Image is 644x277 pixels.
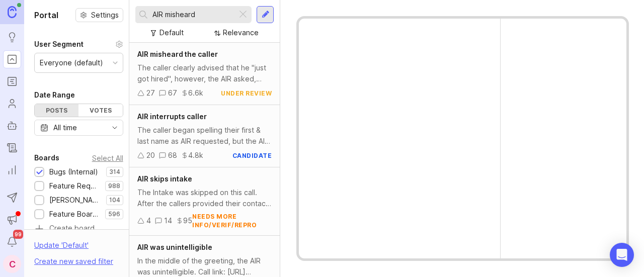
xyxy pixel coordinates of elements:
span: AIR skips intake [137,174,192,183]
div: Open Intercom Messenger [610,243,634,267]
span: Settings [91,10,119,20]
div: The Intake was skipped on this call. After the callers provided their contact information, the AI... [137,187,272,209]
div: Select All [92,155,123,161]
input: Search... [152,9,233,20]
a: Changelog [3,139,21,157]
span: AIR misheard the caller [137,50,218,58]
div: Update ' Default ' [34,240,89,256]
a: Users [3,95,21,113]
div: Bugs (Internal) [49,166,98,177]
a: AIR interrupts callerThe caller began spelling their first & last name as AIR requested, but the ... [129,105,280,167]
div: 14 [164,215,172,226]
div: needs more info/verif/repro [192,212,272,229]
button: Notifications [3,233,21,251]
div: Relevance [223,27,259,38]
p: 314 [109,168,120,176]
div: 95 [183,215,192,226]
img: Canny Home [8,6,17,18]
a: AIR skips intakeThe Intake was skipped on this call. After the callers provided their contact inf... [129,167,280,236]
div: All time [53,122,77,133]
button: C [3,255,21,273]
div: Feature Requests (Internal) [49,180,100,192]
p: 596 [108,210,120,218]
div: 4 [146,215,151,226]
p: 104 [109,196,120,204]
div: Feature Board Sandbox [DATE] [49,209,100,220]
p: 988 [108,182,120,190]
a: Roadmaps [3,72,21,90]
a: Reporting [3,161,21,179]
div: under review [221,89,272,98]
div: The caller began spelling their first & last name as AIR requested, but the AI interrupted the ca... [137,125,272,147]
div: Date Range [34,89,75,101]
svg: toggle icon [107,124,123,132]
div: The caller clearly advised that he "just got hired", however, the AIR asked, "Can you please clar... [137,62,272,84]
div: Boards [34,152,59,164]
button: Send to Autopilot [3,189,21,207]
h1: Portal [34,9,58,21]
span: AIR was unintelligible [137,243,212,251]
span: AIR interrupts caller [137,112,207,121]
a: Ideas [3,28,21,46]
div: 20 [146,150,155,161]
span: 99 [13,230,23,239]
div: candidate [232,151,272,160]
div: 67 [168,87,177,99]
a: Autopilot [3,117,21,135]
div: 6.6k [188,87,203,99]
div: [PERSON_NAME] (Public) [49,195,101,206]
div: Everyone (default) [40,57,103,68]
div: 68 [168,150,177,161]
div: 27 [146,87,155,99]
div: User Segment [34,38,84,50]
div: Votes [78,104,122,117]
a: Portal [3,50,21,68]
button: Settings [75,8,123,22]
a: Create board [34,225,123,234]
div: Create new saved filter [34,256,113,267]
a: AIR misheard the callerThe caller clearly advised that he "just got hired", however, the AIR aske... [129,43,280,105]
div: Default [159,27,184,38]
div: Posts [35,104,78,117]
div: 4.8k [188,150,203,161]
button: Announcements [3,211,21,229]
